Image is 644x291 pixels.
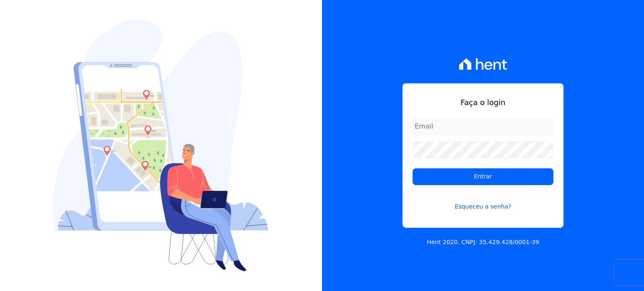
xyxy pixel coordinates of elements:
[427,238,539,247] p: Hent 2020. CNPJ: 35.429.428/0001-39
[413,97,553,108] h1: Faça o login
[413,118,553,135] input: Email
[413,192,553,211] a: Esqueceu a senha?
[413,168,553,185] input: Entrar
[53,20,269,271] img: Login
